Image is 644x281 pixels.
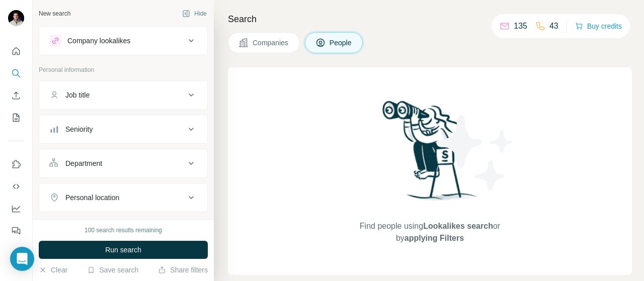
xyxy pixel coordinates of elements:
[39,241,208,259] button: Run search
[8,10,24,26] img: Avatar
[8,42,24,60] button: Quick start
[39,83,207,107] button: Job title
[39,9,70,18] div: New search
[8,155,24,173] button: Use Surfe on LinkedIn
[8,86,24,105] button: Enrich CSV
[514,20,527,32] p: 135
[228,12,632,26] h4: Search
[87,265,138,275] button: Save search
[575,19,622,33] button: Buy credits
[423,222,493,230] span: Lookalikes search
[65,90,90,100] div: Job title
[105,245,141,255] span: Run search
[65,193,119,203] div: Personal location
[85,226,162,235] div: 100 search results remaining
[39,151,207,175] button: Department
[8,222,24,240] button: Feedback
[430,108,521,198] img: Surfe Illustration - Stars
[549,20,558,32] p: 43
[10,247,34,271] div: Open Intercom Messenger
[39,185,207,210] button: Personal location
[8,177,24,196] button: Use Surfe API
[175,6,214,21] button: Hide
[8,109,24,127] button: My lists
[65,158,102,168] div: Department
[67,36,130,46] div: Company lookalikes
[253,38,289,48] span: Companies
[8,64,24,82] button: Search
[378,98,482,210] img: Surfe Illustration - Woman searching with binoculars
[158,265,208,275] button: Share filters
[39,265,67,275] button: Clear
[330,38,353,48] span: People
[39,117,207,141] button: Seniority
[349,220,510,244] span: Find people using or by
[39,29,207,53] button: Company lookalikes
[39,65,208,74] p: Personal information
[65,124,93,134] div: Seniority
[8,200,24,218] button: Dashboard
[405,234,464,242] span: applying Filters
